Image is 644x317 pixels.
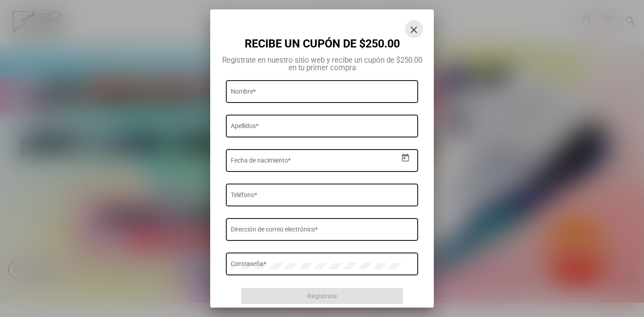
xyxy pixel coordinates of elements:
[307,292,337,300] span: Regístrate
[221,56,423,72] p: Regístrate en nuestro sitio web y recibe un cupón de $250.00 en tu primer compra
[409,24,419,35] mat-icon: close
[398,150,413,166] button: Open calendar
[221,20,423,49] p: RECIBE UN CUPÓN DE $250.00
[241,288,403,304] button: Regístrate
